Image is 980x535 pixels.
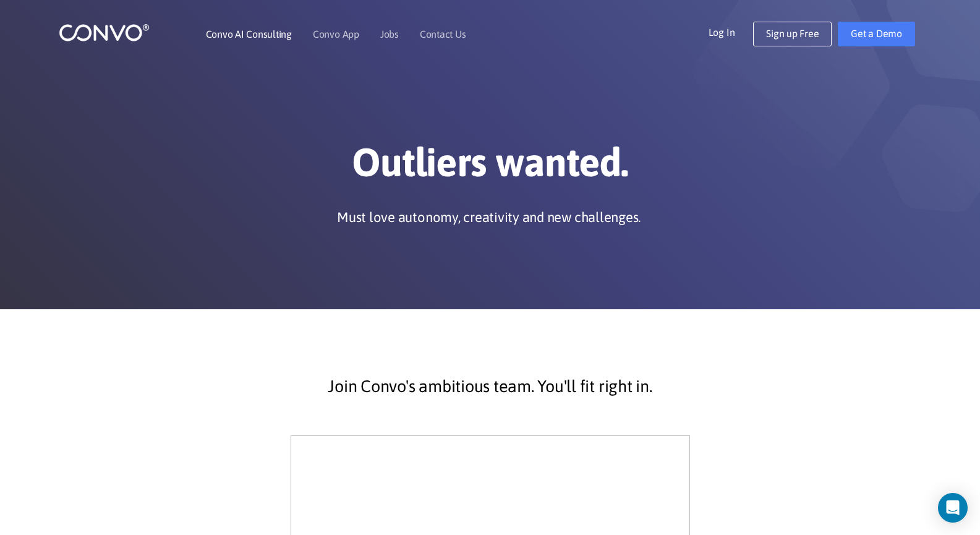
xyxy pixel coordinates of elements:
a: Jobs [380,29,399,39]
a: Sign up Free [753,22,832,46]
a: Get a Demo [838,22,915,46]
p: Join Convo's ambitious team. You'll fit right in. [156,371,824,402]
h1: Outliers wanted. [147,139,833,195]
a: Log In [709,22,754,41]
a: Convo App [313,29,359,39]
a: Contact Us [420,29,466,39]
p: Must love autonomy, creativity and new challenges. [337,208,641,226]
a: Convo AI Consulting [206,29,292,39]
div: Open Intercom Messenger [938,493,968,523]
img: logo_1.png [59,23,150,42]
